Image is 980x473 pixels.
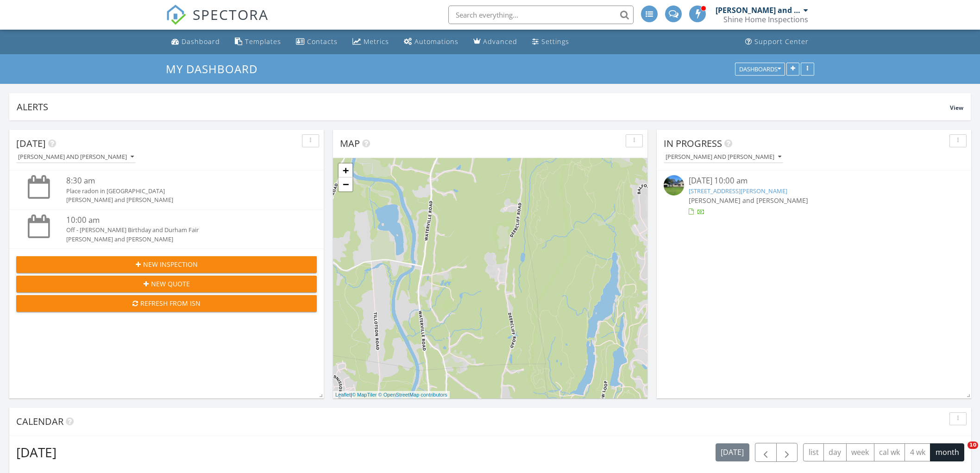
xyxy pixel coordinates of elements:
[723,15,808,24] div: Shine Home Inspections
[340,137,360,150] span: Map
[182,37,220,46] div: Dashboard
[664,175,964,216] a: [DATE] 10:00 am [STREET_ADDRESS][PERSON_NAME] [PERSON_NAME] and [PERSON_NAME]
[16,295,317,312] button: Refresh from ISN
[166,61,265,76] a: My Dashboard
[151,279,190,289] span: New Quote
[66,226,292,234] div: Off - [PERSON_NAME] Birthday and Durham Fair
[364,37,389,46] div: Metrics
[967,441,978,449] span: 10
[16,137,46,150] span: [DATE]
[245,37,281,46] div: Templates
[689,175,939,187] div: [DATE] 10:00 am
[193,5,269,24] span: SPECTORA
[664,151,783,164] button: [PERSON_NAME] and [PERSON_NAME]
[168,33,224,50] a: Dashboard
[339,164,352,177] a: Zoom in
[339,177,352,191] a: Zoom out
[17,101,950,113] div: Alerts
[776,443,798,462] button: Next month
[378,392,447,397] a: © OpenStreetMap contributors
[689,187,787,195] a: [STREET_ADDRESS][PERSON_NAME]
[689,196,808,205] span: [PERSON_NAME] and [PERSON_NAME]
[166,5,186,25] img: The Best Home Inspection Software - Spectora
[66,235,292,244] div: [PERSON_NAME] and [PERSON_NAME]
[166,13,269,32] a: SPECTORA
[400,33,462,50] a: Automations (Advanced)
[949,441,971,464] iframe: Intercom live chat
[716,6,801,15] div: [PERSON_NAME] and [PERSON_NAME]
[415,37,459,46] div: Automations
[741,33,812,50] a: Support Center
[307,37,338,46] div: Contacts
[335,392,351,397] a: Leaflet
[483,37,517,46] div: Advanced
[664,175,684,196] img: image_processing2025092794syq2ln.jpeg
[950,104,963,112] span: View
[66,175,292,187] div: 8:30 am
[16,256,317,273] button: New Inspection
[739,66,781,72] div: Dashboards
[66,214,292,226] div: 10:00 am
[541,37,569,46] div: Settings
[292,33,341,50] a: Contacts
[664,137,722,150] span: In Progress
[143,259,198,269] span: New Inspection
[823,443,847,461] button: day
[18,154,134,160] div: [PERSON_NAME] and [PERSON_NAME]
[528,33,573,50] a: Settings
[16,276,317,292] button: New Quote
[716,443,749,461] button: [DATE]
[24,298,309,308] div: Refresh from ISN
[930,443,964,461] button: month
[754,37,809,46] div: Support Center
[16,151,136,164] button: [PERSON_NAME] and [PERSON_NAME]
[666,154,781,160] div: [PERSON_NAME] and [PERSON_NAME]
[905,443,930,461] button: 4 wk
[470,33,521,50] a: Advanced
[66,187,292,196] div: Place radon in [GEOGRAPHIC_DATA]
[874,443,905,461] button: cal wk
[16,415,63,428] span: Calendar
[16,443,57,461] h2: [DATE]
[735,63,785,76] button: Dashboards
[352,392,377,397] a: © MapTiler
[231,33,285,50] a: Templates
[448,6,634,24] input: Search everything...
[846,443,874,461] button: week
[333,391,450,399] div: |
[66,196,292,204] div: [PERSON_NAME] and [PERSON_NAME]
[803,443,824,461] button: list
[349,33,393,50] a: Metrics
[755,443,777,462] button: Previous month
